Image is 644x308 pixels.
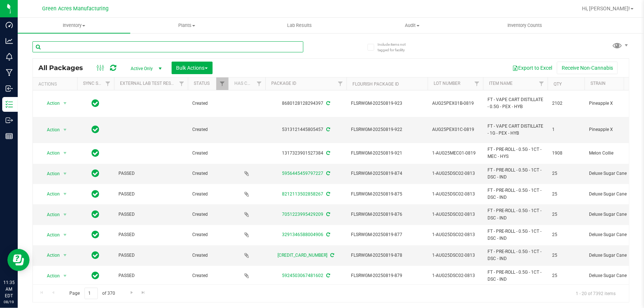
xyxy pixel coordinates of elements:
span: select [61,250,70,260]
a: Strain [590,81,606,86]
inline-svg: Inventory [6,101,13,108]
span: 1 [552,126,580,133]
span: FT - PRE-ROLL - 0.5G - 1CT - DSC - IND [488,228,543,242]
span: 25 [552,170,580,177]
span: Created [192,272,224,279]
a: External Lab Test Result [120,81,178,86]
span: PASSED [118,272,183,279]
span: Action [40,125,60,135]
span: Created [192,211,224,218]
span: In Sync [92,270,100,281]
span: FLSRWGM-20250819-922 [351,126,423,133]
a: Filter [176,77,188,90]
span: Action [40,271,60,281]
span: AUG25PEX01B-0819 [432,100,479,107]
span: PASSED [118,170,183,177]
span: FT - VAPE CART DISTILLATE - 0.5G - PEX - HYB [488,96,543,110]
a: Go to the next page [126,288,137,298]
a: Audit [356,18,468,33]
span: Sync from Compliance System [325,127,330,132]
span: select [61,169,70,179]
button: Export to Excel [507,62,557,74]
span: select [61,148,70,158]
span: In Sync [92,229,100,240]
span: 1-AUG25DSC02-0813 [432,272,479,279]
div: 5313121445805457 [264,126,348,133]
span: FT - VAPE CART DISTILLATE - 1G - PEX - HYB [488,123,543,137]
span: In Sync [92,168,100,179]
span: 1-AUG25DSC02-0813 [432,252,479,259]
inline-svg: Reports [6,132,13,140]
span: Sync from Compliance System [325,101,330,106]
inline-svg: Inbound [6,85,13,92]
inline-svg: Outbound [6,117,13,124]
span: FLSRWGM-20250819-921 [351,150,423,157]
a: 7051223995429209 [282,212,323,217]
span: FLSRWGM-20250819-878 [351,252,423,259]
a: Go to the last page [138,288,149,298]
span: select [61,271,70,281]
a: Filter [535,77,548,90]
iframe: Resource center [7,249,30,271]
span: Bulk Actions [176,65,208,71]
span: FLSRWGM-20250819-874 [351,170,423,177]
a: 3291346588004906 [282,232,323,237]
span: 1-AUG25DSC02-0813 [432,211,479,218]
span: Green Acres Manufacturing [42,6,109,12]
a: Inventory [18,18,130,33]
span: select [61,98,70,108]
span: PASSED [118,252,183,259]
span: Lab Results [277,22,322,29]
span: FT - PRE-ROLL - 0.5G - 1CT - DSC - IND [488,269,543,283]
span: In Sync [92,250,100,260]
span: Created [192,126,224,133]
span: Sync from Compliance System [325,191,330,197]
span: Hi, [PERSON_NAME]! [582,6,630,11]
span: 1908 [552,150,580,157]
inline-svg: Dashboard [6,21,13,29]
inline-svg: Manufacturing [6,69,13,76]
span: Action [40,189,60,199]
a: Filter [471,77,483,90]
span: FLSRWGM-20250819-923 [351,100,423,107]
span: AUG25PEX01C-0819 [432,126,479,133]
span: FT - PRE-ROLL - 0.5G - 1CT - DSC - IND [488,167,543,181]
a: Package ID [271,81,296,86]
a: 5956445459797227 [282,171,323,176]
a: [CREDIT_CARD_NUMBER] [278,253,328,258]
span: select [61,230,70,240]
span: FT - PRE-ROLL - 0.5G - 1CT - MEC - HYS [488,146,543,160]
span: Sync from Compliance System [325,171,330,176]
inline-svg: Monitoring [6,53,13,60]
span: In Sync [92,189,100,199]
a: Plants [130,18,243,33]
span: 25 [552,252,580,259]
span: Plants [131,22,242,29]
inline-svg: Analytics [6,37,13,45]
span: select [61,210,70,220]
span: Action [40,210,60,220]
div: 1317323901527384 [264,150,348,157]
span: In Sync [92,98,100,108]
span: Created [192,191,224,198]
span: PASSED [118,211,183,218]
span: 2102 [552,100,580,107]
span: Created [192,231,224,238]
a: Status [194,81,210,86]
div: 8680128128294397 [264,100,348,107]
span: PASSED [118,231,183,238]
span: Created [192,252,224,259]
p: 08/19 [3,299,14,305]
span: Inventory Counts [498,22,552,29]
span: PASSED [118,191,183,198]
span: 1-AUG25DSC02-0813 [432,191,479,198]
span: select [61,189,70,199]
span: All Packages [38,64,90,72]
span: FLSRWGM-20250819-877 [351,231,423,238]
input: 1 [85,288,98,299]
span: Created [192,170,224,177]
a: 8212113502858267 [282,191,323,197]
span: Page of 370 [63,288,121,299]
span: Action [40,250,60,260]
a: Filter [253,77,265,90]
